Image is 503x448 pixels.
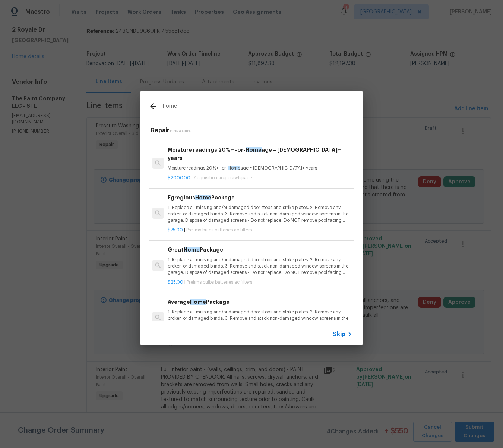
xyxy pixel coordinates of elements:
[186,228,252,232] span: Prelims bulbs batteries ac filters
[168,257,352,276] p: 1. Replace all missing and/or damaged door stops and strike plates. 2. Remove any broken or damag...
[168,228,183,232] span: $75.00
[184,247,200,252] span: Home
[187,280,252,284] span: Prelims bulbs batteries ac filters
[168,176,190,180] span: $2000.00
[168,279,352,285] p: |
[190,299,206,305] span: Home
[168,298,352,306] h6: Average Package
[168,227,352,233] p: |
[168,309,352,328] p: 1. Replace all missing and/or damaged door stops and strike plates. 2. Remove any broken or damag...
[228,166,240,170] span: Home
[168,280,183,284] span: $25.00
[194,176,252,180] span: Acquisition acq crawlspace
[168,205,352,224] p: 1. Replace all missing and/or damaged door stops and strike plates. 2. Remove any broken or damag...
[168,146,352,163] h6: Moisture readings 20%+ -or- age = [DEMOGRAPHIC_DATA]+ years
[170,129,191,133] span: 139 Results
[168,246,352,254] h6: Great Package
[246,147,262,152] span: Home
[151,127,354,135] h5: Repair
[168,193,352,202] h6: Egregious Package
[333,331,345,338] span: Skip
[195,195,211,200] span: Home
[163,102,321,113] input: Search issues or repairs
[168,165,352,171] p: Moisture readings 20%+ -or- age = [DEMOGRAPHIC_DATA]+ years
[168,175,352,181] p: |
